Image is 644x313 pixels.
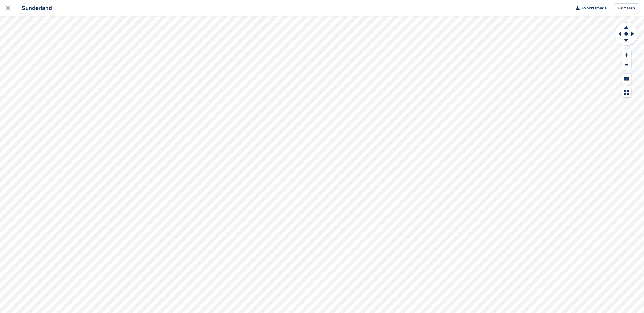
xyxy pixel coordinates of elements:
button: Zoom Out [622,60,631,70]
div: Sunderland [16,5,52,12]
button: Zoom In [622,50,631,60]
button: Keyboard Shortcuts [622,74,631,84]
a: Edit Map [614,3,639,13]
button: Map Legend [622,87,631,97]
button: Export Image [572,3,607,13]
span: Export Image [581,5,606,11]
